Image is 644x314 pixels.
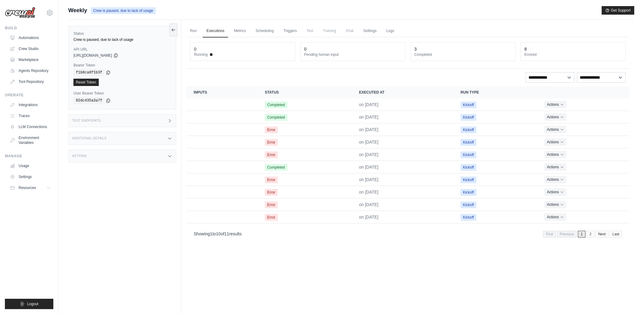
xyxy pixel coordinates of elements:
span: Resources [19,185,36,190]
time: September 5, 2025 at 15:12 IST [359,115,379,120]
a: LLM Connections [7,122,53,132]
span: First [543,231,556,237]
div: 0 [194,46,196,52]
span: 10 [216,231,221,236]
dt: Errored [525,52,622,57]
span: Crew is paused, due to lack of usage [91,7,156,14]
label: User Bearer Token [73,91,171,96]
img: Logo [5,7,35,19]
button: Get Support [602,6,634,15]
th: Inputs [186,86,257,98]
button: Actions for execution [544,126,566,133]
span: [URL][DOMAIN_NAME] [73,53,112,58]
section: Crew executions table [186,86,629,241]
nav: Pagination [186,226,629,241]
div: 8 [525,46,527,52]
span: Kickoff [461,164,476,171]
div: Crew is paused, due to lack of usage [73,37,171,42]
a: Environment Variables [7,133,53,148]
div: 0 [304,46,307,52]
button: Actions for execution [544,176,566,183]
code: 02dc435a3a7f [73,97,105,104]
button: Resources [7,183,53,193]
span: Chat is not available until the deployment is complete [342,25,357,37]
a: Marketplace [7,55,53,65]
a: Metrics [230,25,250,37]
dt: Completed [414,52,511,57]
label: Status [73,31,171,36]
span: Weekly [68,6,87,15]
span: Error [265,139,278,146]
th: Run Type [453,86,537,98]
span: Kickoff [461,114,476,121]
time: September 5, 2025 at 15:11 IST [359,127,379,132]
a: Crew Studio [7,44,53,54]
span: Error [265,177,278,183]
span: Completed [265,102,287,108]
h3: Test Endpoints [72,119,101,123]
button: Actions for execution [544,213,566,221]
button: Actions for execution [544,188,566,196]
time: August 29, 2025 at 23:30 IST [359,165,379,169]
dt: Pending human input [304,52,401,57]
a: Settings [360,25,380,37]
a: Logs [382,25,398,37]
span: Test [303,25,317,37]
span: Error [265,152,278,158]
span: Kickoff [461,152,476,158]
label: API URL [73,47,171,52]
h3: Actions [72,154,87,158]
a: Agents Repository [7,66,53,76]
a: Settings [7,172,53,182]
div: Operate [5,93,53,98]
span: 11 [224,231,229,236]
span: Completed [265,114,287,121]
time: August 29, 2025 at 23:28 IST [359,177,379,182]
span: Kickoff [461,214,476,221]
span: Previous [557,231,577,237]
a: Usage [7,161,53,171]
span: Kickoff [461,202,476,208]
a: Executions [203,25,228,37]
th: Status [258,86,352,98]
button: Actions for execution [544,151,566,158]
div: Build [5,26,53,30]
button: Actions for execution [544,163,566,171]
time: September 5, 2025 at 15:10 IST [359,140,379,145]
label: Bearer Token [73,63,171,68]
a: Last [610,231,622,237]
time: August 29, 2025 at 22:56 IST [359,202,379,207]
code: f1b8ca8f1b3f [73,69,105,76]
span: Kickoff [461,127,476,133]
time: August 29, 2025 at 22:56 IST [359,215,379,219]
th: Executed at [352,86,453,98]
span: 1 [578,231,585,237]
button: Actions for execution [544,101,566,108]
span: Completed [265,164,287,171]
span: Running [194,52,208,57]
button: Actions for execution [544,201,566,208]
span: Training is not available until the deployment is complete [319,25,340,37]
a: Triggers [280,25,301,37]
span: Error [265,214,278,221]
a: Integrations [7,100,53,110]
span: Error [265,127,278,133]
span: Kickoff [461,189,476,196]
span: Logout [27,302,38,306]
nav: Pagination [543,231,622,237]
span: Kickoff [461,139,476,146]
div: Manage [5,154,53,159]
p: Showing to of results [194,231,241,237]
span: Kickoff [461,102,476,108]
span: Kickoff [461,177,476,183]
button: Logout [5,299,53,309]
time: August 29, 2025 at 23:12 IST [359,190,379,194]
a: Automations [7,33,53,43]
time: September 5, 2025 at 15:09 IST [359,152,379,157]
time: September 5, 2025 at 15:13 IST [359,102,379,107]
div: Chat Widget [614,285,644,314]
a: Next [596,231,609,237]
a: 2 [587,231,594,237]
div: 3 [414,46,417,52]
a: Run [186,25,200,37]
